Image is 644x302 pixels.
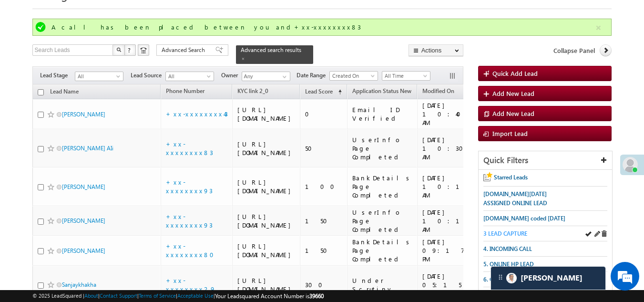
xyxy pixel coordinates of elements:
a: All [165,72,214,81]
div: 50 [305,144,343,153]
div: [DATE] 09:17 PM [422,238,476,263]
a: Modified On [418,86,459,98]
span: [DOMAIN_NAME][DATE] ASSIGNED ONLINE LEAD [483,190,547,207]
span: Import Lead [492,129,528,137]
a: +xx-xxxxxxxx43 [166,110,228,118]
img: d_60004797649_company_0_60004797649 [16,50,40,62]
span: Lead Score [305,88,333,95]
a: Created On [329,71,378,81]
span: Created On [330,72,375,80]
div: 100 [305,182,343,191]
a: +xx-xxxxxxxx93 [166,178,213,195]
span: Phone Number [166,87,204,94]
div: [DATE] 05:15 PM [422,272,476,298]
a: +xx-xxxxxxxx80 [166,242,220,259]
div: 150 [305,217,343,225]
div: [DATE] 10:16 AM [422,174,476,199]
span: Quick Add Lead [492,69,538,77]
span: (sorted ascending) [334,88,342,96]
div: 0 [305,110,343,118]
a: [PERSON_NAME] [62,111,105,118]
span: 3 LEAD CAPTURE [483,230,527,237]
span: Owner [221,71,242,80]
a: All [75,72,123,81]
a: About [84,292,98,299]
span: All [166,72,211,81]
span: Modified On [422,87,454,94]
span: 4. INCOMING CALL [483,245,532,252]
a: [PERSON_NAME] [62,247,105,254]
div: [DATE] 10:19 AM [422,208,476,234]
span: All [75,72,121,81]
span: 6. ONLINE BANK PAGE [483,276,541,283]
a: +xx-xxxxxxxx29 [166,276,216,293]
span: [DOMAIN_NAME] coded [DATE] [483,215,565,222]
a: Phone Number [161,86,209,98]
a: All Time [382,71,430,81]
a: +xx-xxxxxxxx83 [166,140,213,156]
a: Terms of Service [139,292,176,299]
span: Date Range [296,71,329,80]
a: Sanjaykhakha [62,281,96,288]
span: © 2025 LeadSquared | | | | | [32,292,324,301]
textarea: Type your message and hit 'Enter' [12,88,174,226]
div: [URL][DOMAIN_NAME] [237,178,296,195]
span: Advanced Search [162,46,208,54]
span: Carter [521,273,583,282]
div: [DATE] 10:30 AM [422,135,476,161]
div: [URL][DOMAIN_NAME] [237,140,296,157]
span: Advanced search results [241,46,301,53]
div: [URL][DOMAIN_NAME] [237,105,296,123]
div: 300 [305,281,343,289]
span: Collapse Panel [553,46,595,55]
a: [PERSON_NAME] AIi [62,145,113,152]
a: Contact Support [100,292,137,299]
div: A call has been placed between you and+xx-xxxxxxxx83 [51,23,595,31]
span: Application Status New [352,87,411,94]
span: Your Leadsquared Account Number is [215,292,324,300]
div: UserInfo Page Completed [352,135,413,161]
div: carter-dragCarter[PERSON_NAME] [491,266,606,290]
img: carter-drag [497,273,504,281]
a: [PERSON_NAME] [62,183,105,190]
span: Lead Source [131,71,165,80]
span: Add New Lead [492,89,534,97]
span: Add New Lead [492,109,534,117]
span: All Time [382,72,428,80]
div: Under Scrutiny [352,276,413,293]
span: 5. ONLINE HP LEAD [483,260,534,268]
div: [DATE] 10:40 AM [422,101,476,127]
span: Lead Stage [40,71,75,80]
button: ? [124,44,136,56]
div: Chat with us now [50,50,160,62]
div: BankDetails Page Completed [352,238,413,263]
div: Quick Filters [479,151,613,170]
div: Email ID Verified [352,105,413,123]
span: 39660 [309,292,324,300]
span: ? [128,46,132,54]
div: 150 [305,246,343,255]
a: Lead Name [45,86,83,99]
div: BankDetails Page Completed [352,174,413,199]
img: Search [116,47,121,52]
a: Application Status New [348,86,416,98]
a: KYC link 2_0 [233,86,273,98]
div: UserInfo Page Completed [352,208,413,234]
div: [URL][DOMAIN_NAME] [237,212,296,229]
span: KYC link 2_0 [237,87,268,94]
div: Minimize live chat window [156,5,179,28]
a: Lead Score (sorted ascending) [300,86,347,98]
span: Starred Leads [494,174,528,181]
em: Start Chat [130,234,173,247]
div: [URL][DOMAIN_NAME] [237,276,296,293]
a: Acceptable Use [177,292,214,299]
input: Check all records [38,89,44,95]
button: Actions [409,44,463,56]
a: +xx-xxxxxxxx93 [166,212,213,229]
div: [URL][DOMAIN_NAME] [237,242,296,259]
input: Type to Search [242,72,290,81]
img: Carter [506,273,517,283]
a: [PERSON_NAME] [62,217,105,224]
a: Show All Items [277,72,289,82]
